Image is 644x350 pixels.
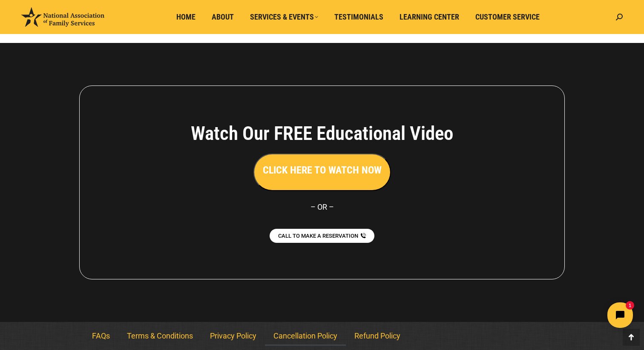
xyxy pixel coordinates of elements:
a: FAQs [83,326,118,346]
img: National Association of Family Services [21,7,104,27]
a: Testimonials [328,9,389,25]
h4: Watch Our FREE Educational Video [144,122,500,145]
a: Customer Service [469,9,546,25]
a: CLICK HERE TO WATCH NOW [253,166,391,175]
span: About [212,12,234,22]
span: Services & Events [250,12,318,22]
a: Cancellation Policy [265,326,346,346]
a: Refund Policy [346,326,409,346]
span: Testimonials [334,12,383,22]
a: Learning Center [394,9,465,25]
iframe: Tidio Chat [494,295,640,335]
span: Customer Service [475,12,540,22]
a: Home [170,9,201,25]
a: About [206,9,240,25]
span: Learning Center [400,12,459,22]
a: CALL TO MAKE A RESERVATION [270,229,374,243]
h3: CLICK HERE TO WATCH NOW [263,163,382,177]
nav: Menu [83,326,561,346]
span: Home [176,12,195,22]
span: CALL TO MAKE A RESERVATION [278,233,358,239]
span: – OR – [310,202,334,211]
a: Terms & Conditions [118,326,201,346]
a: Privacy Policy [201,326,265,346]
button: CLICK HERE TO WATCH NOW [253,154,391,191]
